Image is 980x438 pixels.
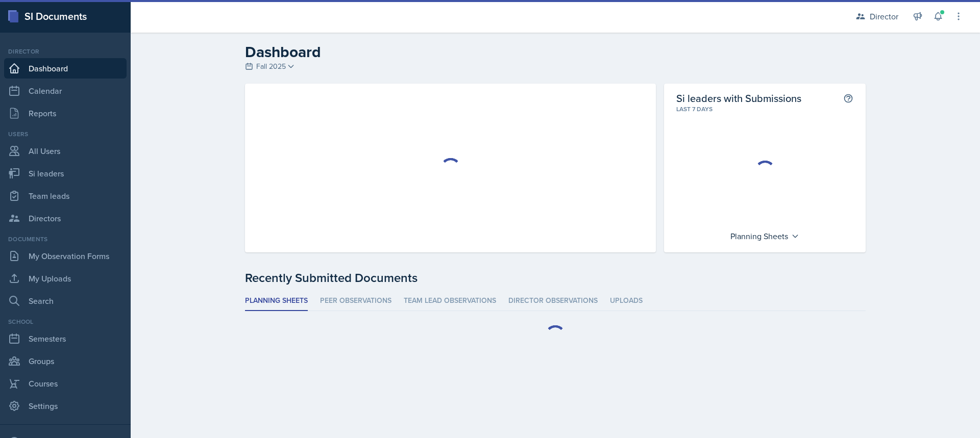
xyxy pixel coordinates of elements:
li: Team lead Observations [404,291,496,311]
div: Users [4,130,127,139]
li: Uploads [610,291,643,311]
a: Settings [4,396,127,416]
div: Director [4,47,127,56]
a: My Uploads [4,268,127,289]
div: Documents [4,235,127,244]
a: Reports [4,103,127,123]
a: Directors [4,208,127,228]
a: My Observation Forms [4,246,127,266]
a: Groups [4,351,127,371]
div: School [4,317,127,326]
a: Team leads [4,186,127,206]
div: Director [870,10,898,22]
a: Semesters [4,328,127,349]
div: Planning Sheets [725,228,804,244]
h2: Si leaders with Submissions [676,92,801,105]
li: Director Observations [508,291,598,311]
li: Peer Observations [320,291,391,311]
div: Recently Submitted Documents [245,269,866,287]
a: Si leaders [4,163,127,184]
a: All Users [4,141,127,161]
a: Calendar [4,81,127,101]
a: Search [4,291,127,311]
a: Courses [4,373,127,394]
li: Planning Sheets [245,291,308,311]
a: Dashboard [4,58,127,79]
span: Fall 2025 [256,61,286,72]
h2: Dashboard [245,43,866,61]
div: Last 7 days [676,105,853,114]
